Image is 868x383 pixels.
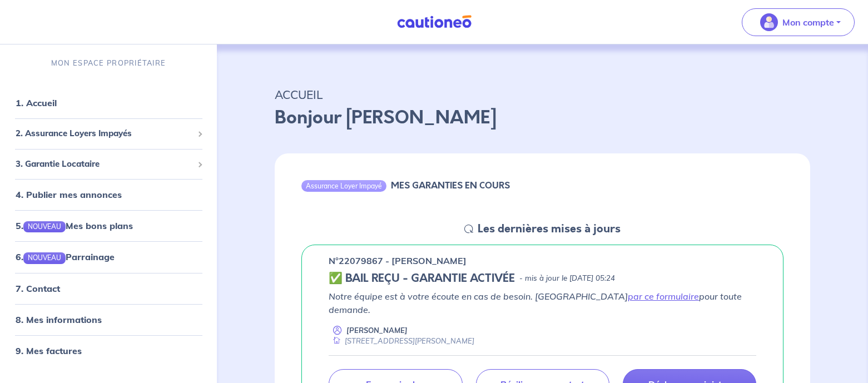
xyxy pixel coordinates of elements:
div: 6.NOUVEAUParrainage [4,246,212,268]
img: illu_account_valid_menu.svg [760,13,778,31]
div: state: CONTRACT-VALIDATED, Context: ,MAYBE-CERTIFICATE,,LESSOR-DOCUMENTS,IS-ODEALIM [329,272,756,285]
div: Assurance Loyer Impayé [301,180,386,191]
a: 6.NOUVEAUParrainage [16,251,115,262]
p: n°22079867 - [PERSON_NAME] [329,254,467,267]
p: ACCUEIL [275,84,810,105]
div: 7. Contact [4,277,212,300]
div: 1. Accueil [4,92,212,114]
p: MON ESPACE PROPRIÉTAIRE [51,58,166,68]
div: 3. Garantie Locataire [4,153,212,175]
span: 3. Garantie Locataire [16,158,193,171]
a: 5.NOUVEAUMes bons plans [16,220,133,231]
h5: ✅ BAIL REÇU - GARANTIE ACTIVÉE [329,272,515,285]
div: 9. Mes factures [4,340,212,362]
img: Cautioneo [393,15,476,29]
div: 8. Mes informations [4,309,212,331]
a: par ce formulaire [628,291,699,302]
p: Notre équipe est à votre écoute en cas de besoin. [GEOGRAPHIC_DATA] pour toute demande. [329,290,756,316]
div: 2. Assurance Loyers Impayés [4,123,212,145]
a: 1. Accueil [16,97,57,108]
h6: MES GARANTIES EN COURS [391,180,510,191]
a: 7. Contact [16,283,60,294]
a: 8. Mes informations [16,314,102,325]
button: illu_account_valid_menu.svgMon compte [742,8,855,36]
p: Mon compte [782,16,834,29]
div: [STREET_ADDRESS][PERSON_NAME] [329,336,474,346]
p: Bonjour [PERSON_NAME] [275,105,810,131]
p: - mis à jour le [DATE] 05:24 [519,273,615,284]
h5: Les dernières mises à jours [478,222,621,236]
span: 2. Assurance Loyers Impayés [16,127,193,140]
div: 4. Publier mes annonces [4,183,212,206]
p: [PERSON_NAME] [346,325,408,336]
a: 9. Mes factures [16,345,82,356]
a: 4. Publier mes annonces [16,189,122,200]
div: 5.NOUVEAUMes bons plans [4,215,212,237]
